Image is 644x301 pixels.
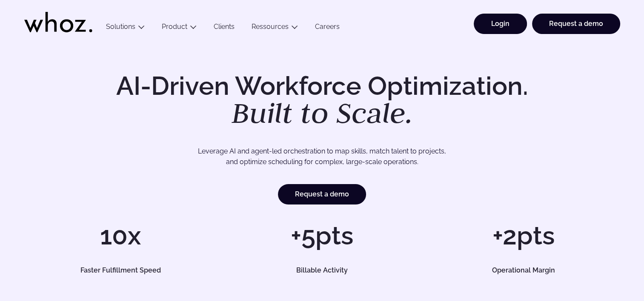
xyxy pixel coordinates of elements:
h1: +5pts [226,223,418,248]
button: Solutions [97,23,153,34]
h5: Operational Margin [437,267,610,274]
h1: AI-Driven Workforce Optimization. [104,73,540,128]
iframe: Chatbot [588,245,632,289]
button: Ressources [243,23,306,34]
h1: +2pts [427,223,620,248]
a: Request a demo [532,14,620,34]
button: Product [153,23,205,34]
a: Careers [306,23,348,34]
a: Login [474,14,527,34]
h5: Faster Fulfillment Speed [34,267,207,274]
h1: 10x [24,223,217,248]
a: Ressources [252,23,289,31]
h5: Billable Activity [235,267,409,274]
a: Request a demo [278,184,366,204]
p: Leverage AI and agent-led orchestration to map skills, match talent to projects, and optimize sch... [54,146,590,168]
a: Product [162,23,187,31]
a: Clients [205,23,243,34]
em: Built to Scale. [232,94,413,131]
